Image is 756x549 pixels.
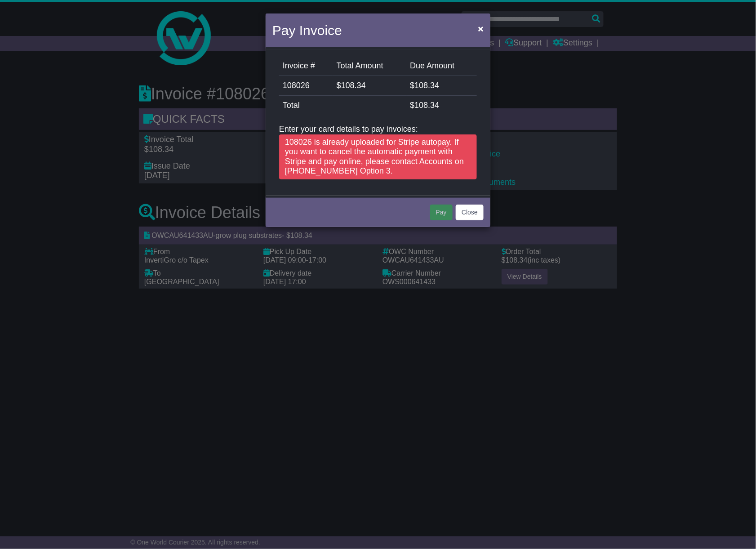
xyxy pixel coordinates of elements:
td: $ [333,76,406,96]
td: 108026 [279,76,333,96]
span: 108.34 [414,101,439,110]
div: Enter your card details to pay invoices: [279,125,477,179]
td: Total Amount [333,56,406,76]
button: Close [456,205,484,220]
span: 108.34 [341,81,366,90]
td: Total [279,96,406,116]
span: 108.34 [414,81,439,90]
button: Pay [430,205,453,220]
td: $ [406,96,477,116]
span: × [478,23,484,34]
button: Close [474,19,488,38]
td: Invoice # [279,56,333,76]
div: 108026 is already uploaded for Stripe autopay. If you want to cancel the automatic payment with S... [279,134,477,179]
td: Due Amount [406,56,477,76]
td: $ [406,76,477,96]
h4: Pay Invoice [272,20,342,40]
